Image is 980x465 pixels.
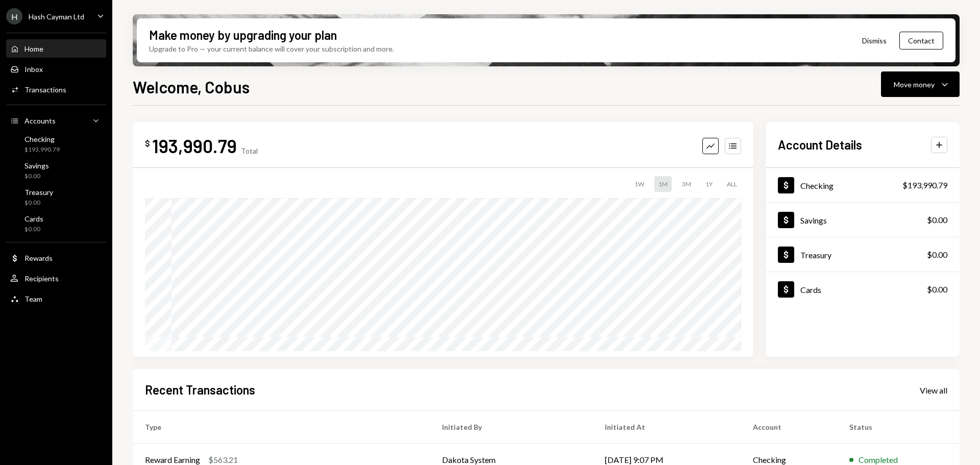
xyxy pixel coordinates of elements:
div: Cards [800,285,821,295]
div: $0.00 [24,172,49,181]
div: $193,990.79 [24,145,60,154]
th: Initiated At [593,411,741,444]
button: Contact [899,32,943,50]
div: Treasury [800,250,831,260]
a: Team [6,289,106,308]
div: ALL [723,176,741,192]
a: Rewards [6,249,106,267]
div: 3M [678,176,695,192]
th: Status [837,411,960,444]
div: Cards [24,214,43,223]
div: $ [145,138,150,149]
th: Account [741,411,838,444]
h1: Welcome, Cobus [133,77,250,97]
div: 1W [630,176,648,192]
a: Treasury$0.00 [6,185,106,209]
div: Team [24,295,42,303]
div: Home [24,44,43,53]
div: Total [241,146,258,155]
a: Cards$0.00 [766,272,960,306]
div: Rewards [24,254,53,262]
div: $0.00 [927,249,947,261]
a: Savings$0.00 [766,203,960,237]
a: Savings$0.00 [6,158,106,183]
div: Savings [800,215,827,225]
div: H [6,8,22,25]
div: Hash Cayman Ltd [29,12,84,21]
div: View all [920,385,947,396]
div: Checking [24,135,60,143]
div: Savings [24,161,49,170]
div: Accounts [24,116,56,125]
div: Inbox [24,65,43,74]
div: $0.00 [927,283,947,296]
a: Transactions [6,80,106,99]
div: $0.00 [927,214,947,226]
div: Treasury [24,188,53,197]
a: Treasury$0.00 [766,237,960,272]
th: Type [133,411,430,444]
a: Home [6,39,106,58]
th: Initiated By [430,411,593,444]
a: Cards$0.00 [6,211,106,236]
a: Checking$193,990.79 [766,168,960,202]
div: Recipients [24,274,59,283]
div: Upgrade to Pro — your current balance will cover your subscription and more. [149,43,394,54]
a: Recipients [6,269,106,287]
div: 1M [654,176,672,192]
div: Checking [800,181,834,190]
button: Move money [881,71,960,97]
a: View all [920,384,947,396]
a: Checking$193,990.79 [6,132,106,156]
div: Transactions [24,85,66,94]
div: $193,990.79 [902,179,947,191]
h2: Account Details [778,136,862,153]
div: 1Y [701,176,717,192]
div: 193,990.79 [152,134,237,157]
button: Dismiss [849,29,899,53]
div: Move money [894,79,935,90]
a: Accounts [6,111,106,130]
div: Make money by upgrading your plan [149,27,337,43]
h2: Recent Transactions [145,381,255,398]
div: $0.00 [24,199,53,207]
a: Inbox [6,60,106,78]
div: $0.00 [24,225,43,234]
